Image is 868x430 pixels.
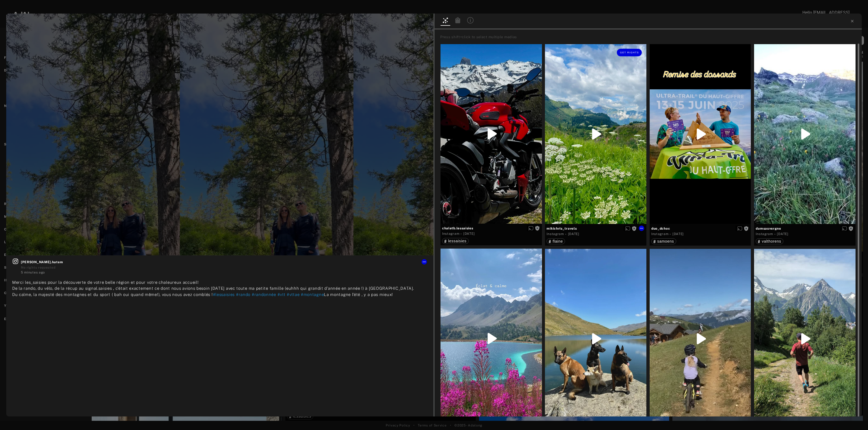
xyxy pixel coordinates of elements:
span: Merci les_saisies pour la découverte de votre belle région et pour votre chaleureux accueil! De l... [12,280,414,297]
span: #vtt [277,292,286,297]
button: Get rights [617,49,642,56]
time: 2025-07-28T11:28:46.000Z [568,232,579,236]
span: [PERSON_NAME].hatem [21,260,427,265]
span: chaletb.lessaisies [442,226,540,231]
span: #lessaisies [213,292,235,297]
span: mikichris_travels [547,226,645,231]
span: No rights requested [21,266,55,269]
div: Instagram [756,232,773,236]
span: Get rights [620,51,639,54]
span: · [670,232,671,236]
div: samoens [653,239,674,243]
span: damsauvergne [756,226,854,231]
div: Instagram [651,232,668,236]
span: samoens [657,239,674,243]
button: Enable diffusion on this media [840,226,848,231]
span: Rights not requested [744,226,749,230]
iframe: Chat Widget [841,404,868,430]
span: lessaisies [448,239,467,243]
span: valthorens [762,239,781,243]
time: 2025-06-23T16:56:53.000Z [672,232,684,236]
span: Rights not requested [535,226,540,230]
time: 2025-06-18T13:17:25.000Z [463,232,475,236]
button: Enable diffusion on this media [527,225,535,231]
time: 2025-08-26T10:22:09.000Z [21,271,45,274]
button: Enable diffusion on this media [736,226,744,231]
div: Instagram [442,231,459,236]
div: valthorens [758,239,781,243]
span: La montagne l’été , y a pas mieux! [324,292,393,297]
div: Widget de chat [841,404,868,430]
span: #rando [236,292,250,297]
div: flaine [549,239,563,243]
span: duo_dchoc [651,226,749,231]
span: · [774,232,776,236]
span: #randonnée [252,292,276,297]
span: · [565,232,567,236]
span: Rights not requested [848,226,853,230]
span: flaine [553,239,563,243]
button: Enable diffusion on this media [624,226,632,231]
time: 2024-07-13T06:18:30.000Z [777,232,788,236]
span: #montagne [301,292,324,297]
div: lessaisies [444,239,467,243]
div: Press shift+click to select multiple medias [440,34,860,40]
span: · [461,232,462,236]
span: Rights not requested [632,226,637,230]
span: #vttae [287,292,299,297]
div: Instagram [547,232,564,236]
